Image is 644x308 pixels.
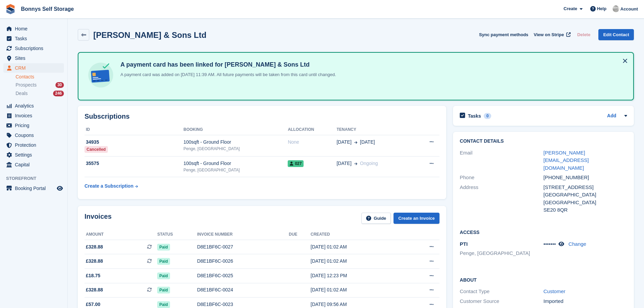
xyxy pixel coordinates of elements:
div: [STREET_ADDRESS] [544,184,627,191]
div: [GEOGRAPHIC_DATA] [544,199,627,207]
div: [GEOGRAPHIC_DATA] [544,191,627,199]
div: Penge, [GEOGRAPHIC_DATA] [184,167,288,173]
a: menu [3,34,64,43]
span: ••••••• [544,241,556,247]
a: menu [3,63,64,73]
li: Penge, [GEOGRAPHIC_DATA] [460,250,543,257]
span: Sites [15,53,55,63]
span: Booking Portal [15,184,55,193]
span: Deals [16,90,28,97]
div: D8E1BF6C-0027 [197,243,289,251]
a: menu [3,101,64,111]
span: [DATE] [360,139,375,146]
a: Edit Contact [598,29,634,40]
h2: About [460,276,627,283]
th: Status [157,229,197,240]
a: Bonnys Self Storage [18,3,76,15]
span: Capital [15,160,55,169]
span: Paid [157,287,170,293]
div: Create a Subscription [85,183,134,190]
button: Delete [574,29,593,40]
th: Due [289,229,310,240]
span: PTI [460,241,468,247]
h2: Invoices [85,213,112,224]
span: [DATE] [337,160,352,167]
div: D8E1BF6C-0024 [197,286,289,293]
h2: Access [460,229,627,235]
a: menu [3,131,64,140]
div: Cancelled [85,146,108,153]
span: Paid [157,301,170,308]
div: None [288,139,336,146]
div: [PHONE_NUMBER] [544,174,627,182]
span: Account [620,6,638,13]
div: SE20 8QR [544,206,627,214]
span: Settings [15,150,55,160]
span: Prospects [16,82,37,88]
div: Penge, [GEOGRAPHIC_DATA] [184,146,288,152]
span: Pricing [15,121,55,130]
span: £18.75 [86,272,100,279]
a: Add [607,112,616,120]
div: [DATE] 09:56 AM [311,301,404,308]
span: Tasks [15,34,55,43]
span: Subscriptions [15,44,55,53]
a: View on Stripe [531,29,572,40]
span: Paid [157,273,170,279]
span: View on Stripe [534,31,564,38]
img: James Bonny [613,5,619,12]
div: 34935 [85,139,184,146]
div: [DATE] 01:02 AM [311,243,404,251]
a: Prospects 30 [16,81,64,89]
span: Home [15,24,55,33]
div: 0 [484,113,492,119]
a: menu [3,150,64,160]
a: menu [3,121,64,130]
p: A payment card was added on [DATE] 11:39 AM. All future payments will be taken from this card unt... [118,71,336,78]
span: £57.00 [86,301,100,308]
div: 35575 [85,160,184,167]
div: 30 [55,82,64,88]
th: Invoice number [197,229,289,240]
div: Customer Source [460,298,543,305]
a: menu [3,111,64,120]
h2: Tasks [468,113,481,119]
a: menu [3,53,64,63]
span: Analytics [15,101,55,111]
a: menu [3,140,64,150]
a: Change [569,241,587,247]
span: Paid [157,258,170,265]
span: Help [597,5,606,12]
span: Coupons [15,131,55,140]
div: [DATE] 12:23 PM [311,272,404,279]
h4: A payment card has been linked for [PERSON_NAME] & Sons Ltd [118,61,336,69]
span: CRM [15,63,55,73]
a: Deals 246 [16,90,64,97]
a: Preview store [56,184,64,192]
th: Amount [85,229,157,240]
span: Ongoing [360,161,378,166]
a: menu [3,24,64,33]
a: Contacts [16,74,64,80]
a: [PERSON_NAME][EMAIL_ADDRESS][DOMAIN_NAME] [544,150,589,171]
span: Storefront [6,175,67,182]
th: Tenancy [337,124,413,135]
a: menu [3,44,64,53]
span: Invoices [15,111,55,120]
div: 100sqft - Ground Floor [184,139,288,146]
div: 246 [53,91,64,96]
a: Guide [361,213,391,224]
span: Create [564,5,577,12]
span: £328.88 [86,243,103,251]
div: Email [460,149,543,172]
span: 027 [288,160,304,167]
div: D8E1BF6C-0025 [197,272,289,279]
span: Protection [15,140,55,150]
div: Imported [544,298,627,305]
div: 100sqft - Ground Floor [184,160,288,167]
div: [DATE] 01:02 AM [311,258,404,265]
div: Phone [460,174,543,182]
div: Contact Type [460,288,543,295]
h2: Contact Details [460,139,627,144]
span: £328.88 [86,258,103,265]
